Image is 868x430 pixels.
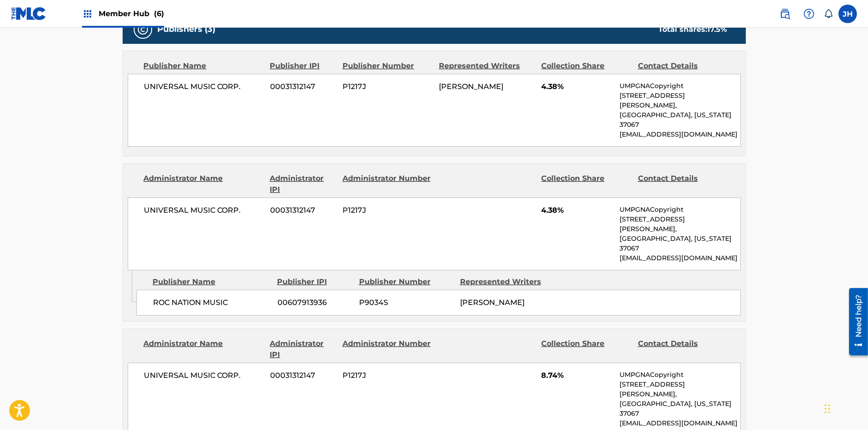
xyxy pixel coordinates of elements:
div: Administrator Name [144,338,263,360]
span: P1217J [342,370,432,381]
p: [GEOGRAPHIC_DATA], [US_STATE] 37067 [620,110,740,130]
span: (6) [154,9,164,18]
span: [PERSON_NAME] [460,298,525,307]
p: [STREET_ADDRESS][PERSON_NAME], [620,380,740,399]
div: Publisher IPI [270,60,336,72]
span: [PERSON_NAME] [439,82,503,91]
p: UMPGNACopyright [620,81,740,91]
span: 17.5 % [708,25,727,34]
span: P1217J [342,81,432,92]
div: Administrator IPI [270,338,336,360]
img: help [803,8,815,19]
p: [EMAIL_ADDRESS][DOMAIN_NAME] [620,253,740,263]
img: search [779,8,791,19]
div: Represented Writers [439,60,534,72]
div: Notifications [824,9,833,18]
span: 00607913936 [278,297,352,308]
div: Administrator Name [144,173,263,195]
img: Publishers [137,24,148,35]
iframe: Chat Widget [822,386,868,430]
span: UNIVERSAL MUSIC CORP. [144,205,264,216]
img: MLC Logo [11,7,47,20]
div: Publisher Number [342,60,432,72]
p: [GEOGRAPHIC_DATA], [US_STATE] 37067 [620,399,740,418]
span: 4.38% [541,205,613,216]
p: [STREET_ADDRESS][PERSON_NAME], [620,91,740,110]
h5: Publishers (3) [158,24,216,35]
div: Total shares: [659,24,727,35]
div: Collection Share [541,173,631,195]
div: Represented Writers [460,276,554,287]
p: [EMAIL_ADDRESS][DOMAIN_NAME] [620,130,740,139]
span: 00031312147 [270,370,336,381]
p: UMPGNACopyright [620,205,740,215]
img: Top Rightsholders [82,8,93,19]
div: Administrator IPI [270,173,336,195]
span: P1217J [342,205,432,216]
span: ROC NATION MUSIC [153,297,271,308]
div: Drag [825,395,830,423]
div: Publisher IPI [277,276,352,287]
div: Publisher Name [153,276,270,287]
p: [STREET_ADDRESS][PERSON_NAME], [620,215,740,234]
span: 00031312147 [270,205,336,216]
p: UMPGNACopyright [620,370,740,380]
span: Member Hub [99,8,164,19]
p: [GEOGRAPHIC_DATA], [US_STATE] 37067 [620,234,740,253]
div: Contact Details [638,60,727,72]
div: Administrator Number [342,173,432,195]
span: UNIVERSAL MUSIC CORP. [144,81,264,92]
p: [EMAIL_ADDRESS][DOMAIN_NAME] [620,418,740,428]
div: Help [800,5,818,23]
div: Contact Details [638,338,727,360]
div: Contact Details [638,173,727,195]
span: 8.74% [541,370,613,381]
span: P9034S [359,297,453,308]
span: UNIVERSAL MUSIC CORP. [144,370,264,381]
div: Collection Share [541,338,631,360]
div: User Menu [838,5,857,23]
div: Publisher Name [144,60,263,72]
a: Public Search [776,5,794,23]
span: 4.38% [541,81,613,92]
iframe: Resource Center [842,284,868,358]
span: 00031312147 [270,81,336,92]
div: Collection Share [541,60,631,72]
div: Administrator Number [342,338,432,360]
div: Publisher Number [359,276,453,287]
